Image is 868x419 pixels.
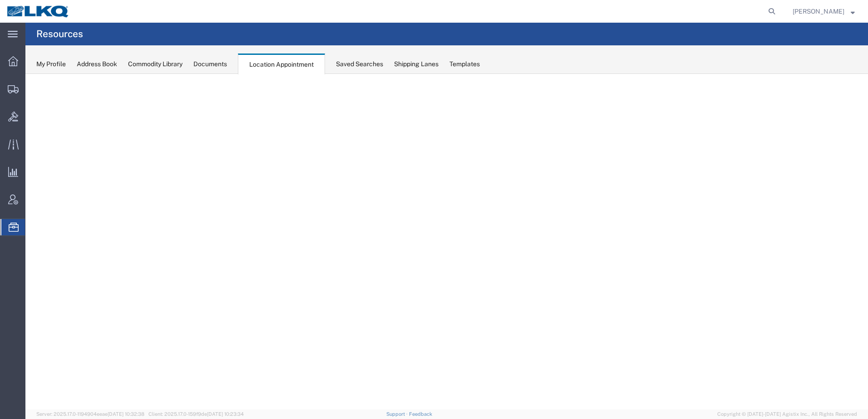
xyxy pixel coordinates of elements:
[193,59,227,69] div: Documents
[148,411,244,417] span: Client: 2025.17.0-159f9de
[25,74,868,409] iframe: FS Legacy Container
[6,5,70,18] img: logo
[207,411,244,417] span: [DATE] 10:23:34
[792,6,855,17] button: [PERSON_NAME]
[108,411,144,417] span: [DATE] 10:32:38
[36,23,83,45] h4: Resources
[449,59,480,69] div: Templates
[394,59,439,69] div: Shipping Lanes
[793,6,844,16] span: Brian Schmidt
[409,411,432,417] a: Feedback
[77,59,117,69] div: Address Book
[238,54,325,74] div: Location Appointment
[36,59,66,69] div: My Profile
[36,411,144,417] span: Server: 2025.17.0-1194904eeae
[336,59,383,69] div: Saved Searches
[386,411,409,417] a: Support
[717,410,857,418] span: Copyright © [DATE]-[DATE] Agistix Inc., All Rights Reserved
[128,59,182,69] div: Commodity Library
